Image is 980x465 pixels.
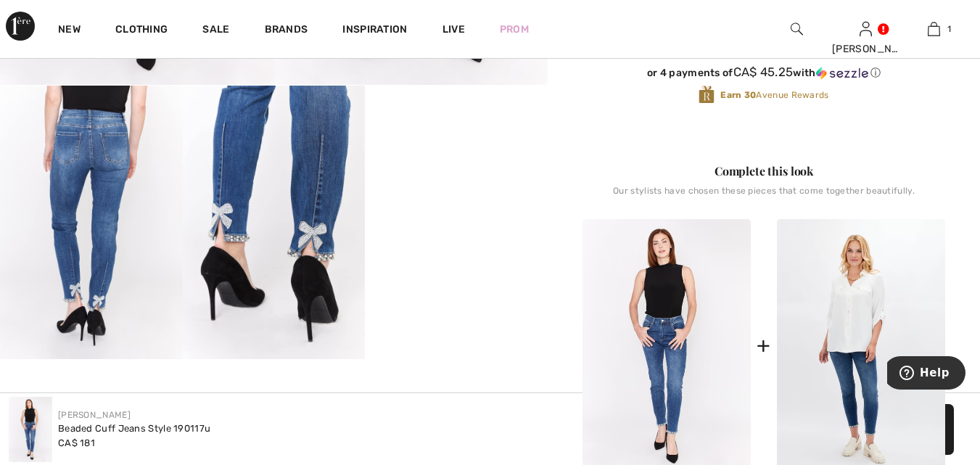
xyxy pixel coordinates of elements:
[365,86,548,177] video: Your browser does not support the video tag.
[720,89,828,102] span: Avenue Rewards
[265,23,308,38] a: Brands
[9,397,52,462] img: Beaded Cuff Jeans Style 190117U
[582,186,945,207] div: Our stylists have chosen these pieces that come together beautifully.
[720,90,756,100] strong: Earn 30
[582,162,945,180] div: Complete this look
[832,41,899,57] div: [PERSON_NAME]
[860,20,872,38] img: My Info
[816,67,868,80] img: Sezzle
[500,22,529,37] a: Prom
[757,329,770,362] div: +
[342,23,407,38] span: Inspiration
[791,20,803,38] img: search the website
[582,65,945,85] div: or 4 payments ofCA$ 45.25withSezzle Click to learn more about Sezzle
[860,22,872,36] a: Sign In
[115,23,168,38] a: Clothing
[900,20,968,38] a: 1
[887,356,965,392] iframe: Opens a widget where you can find more information
[442,22,465,37] a: Live
[928,20,940,38] img: My Bag
[699,85,715,104] img: Avenue Rewards
[6,12,35,41] img: 1ère Avenue
[733,65,794,79] span: CA$ 45.25
[947,22,951,36] span: 1
[58,437,95,448] span: CA$ 181
[202,23,229,38] a: Sale
[582,65,945,80] div: or 4 payments of with
[58,410,131,420] a: [PERSON_NAME]
[58,23,81,38] a: New
[183,86,366,359] img: Beaded Cuff Jeans Style 190117U. 4
[58,421,210,436] div: Beaded Cuff Jeans Style 190117u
